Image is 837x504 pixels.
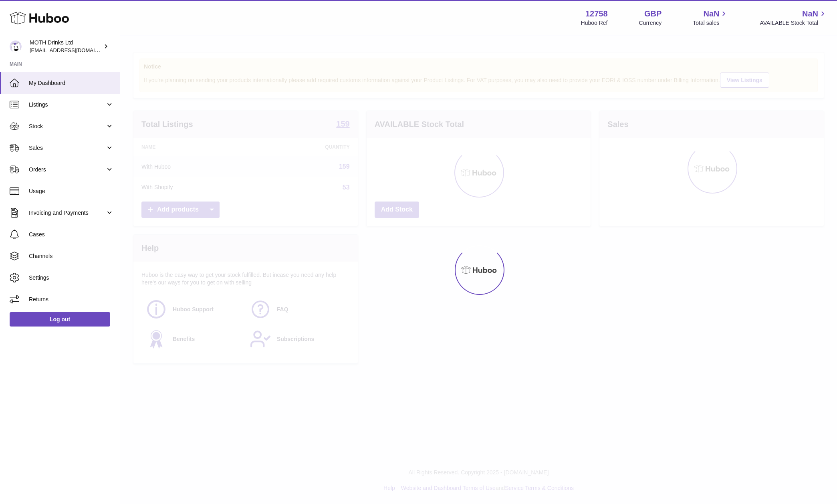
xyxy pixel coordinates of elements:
span: Settings [29,274,114,282]
span: Sales [29,144,105,152]
span: NaN [703,8,719,19]
span: Cases [29,231,114,238]
span: Invoicing and Payments [29,209,105,217]
span: Total sales [693,19,728,27]
a: NaN Total sales [693,8,728,27]
span: Listings [29,101,105,109]
span: My Dashboard [29,79,114,87]
span: Channels [29,252,114,260]
strong: 12758 [585,8,608,19]
strong: GBP [644,8,662,19]
div: MOTH Drinks Ltd [30,39,102,54]
span: AVAILABLE Stock Total [760,19,827,27]
span: Returns [29,296,114,303]
div: Huboo Ref [581,19,608,27]
span: [EMAIL_ADDRESS][DOMAIN_NAME] [30,47,118,53]
span: NaN [802,8,818,19]
div: Currency [639,19,662,27]
span: Usage [29,187,114,195]
span: Orders [29,166,105,173]
span: Stock [29,123,105,130]
a: Log out [10,312,110,327]
a: NaN AVAILABLE Stock Total [760,8,827,27]
img: orders@mothdrinks.com [10,40,22,52]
